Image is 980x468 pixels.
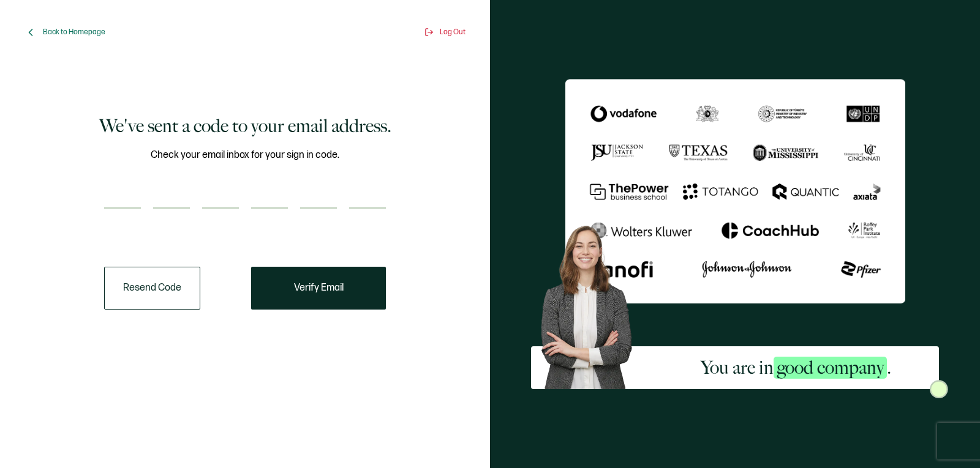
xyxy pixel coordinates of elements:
[930,380,948,398] img: Sertifier Signup
[701,355,891,380] h2: You are in .
[151,147,339,163] span: Check your email inbox for your sign in code.
[294,283,344,293] span: Verify Email
[774,357,887,379] span: good company
[565,79,905,303] img: Sertifier We've sent a code to your email address.
[43,28,105,37] span: Back to Homepage
[531,217,654,389] img: Sertifier Signup - You are in <span class="strong-h">good company</span>. Hero
[99,114,391,138] h1: We've sent a code to your email address.
[104,267,200,310] button: Resend Code
[251,267,386,310] button: Verify Email
[440,28,466,37] span: Log Out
